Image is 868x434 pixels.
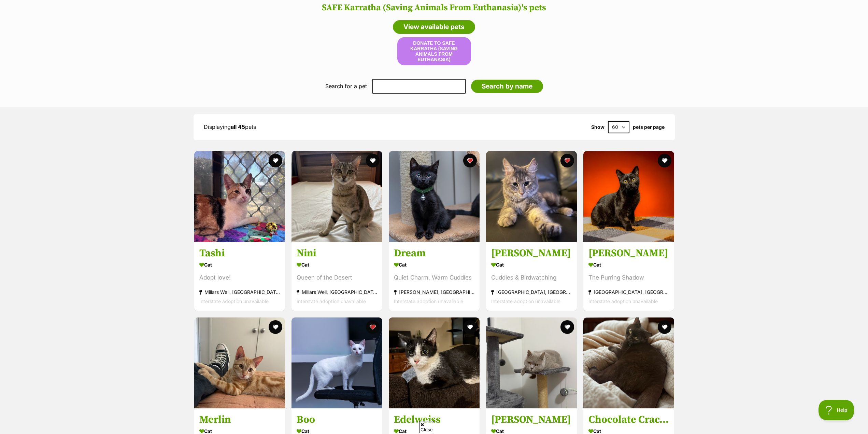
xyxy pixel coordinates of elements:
[491,247,572,260] h3: [PERSON_NAME]
[491,287,572,297] div: [GEOGRAPHIC_DATA], [GEOGRAPHIC_DATA]
[199,273,280,282] div: Adopt love!
[394,247,474,260] h3: Dream
[486,242,577,311] a: [PERSON_NAME] Cat Cuddles & Birdwatching [GEOGRAPHIC_DATA], [GEOGRAPHIC_DATA] Interstate adoption...
[491,273,572,282] div: Cuddles & Birdwatching
[560,320,574,334] button: favourite
[588,273,669,282] div: The Purring Shadow
[325,83,367,89] label: Search for a pet
[394,287,474,297] div: [PERSON_NAME], [GEOGRAPHIC_DATA]
[297,413,377,426] h3: Boo
[269,320,282,334] button: favourite
[199,298,269,304] span: Interstate adoption unavailable
[591,124,604,130] span: Show
[7,3,861,13] h2: SAFE Karratha (Saving Animals From Euthanasia)'s pets
[560,154,574,167] button: favourite
[588,413,669,426] h3: Chocolate Crackle
[486,317,577,408] img: Lani
[291,151,382,242] img: Nini
[658,320,671,334] button: favourite
[204,123,256,130] span: Displaying pets
[583,317,674,408] img: Chocolate Crackle
[297,260,377,270] div: Cat
[394,273,474,282] div: Quiet Charm, Warm Cuddles
[297,247,377,260] h3: Nini
[194,151,285,242] img: Tashi
[819,400,854,420] iframe: Help Scout Beacon - Open
[486,151,577,242] img: Ophelia
[231,123,245,130] strong: all 45
[389,317,480,408] img: Edelweiss
[394,413,474,426] h3: Edelweiss
[588,247,669,260] h3: [PERSON_NAME]
[389,242,480,311] a: Dream Cat Quiet Charm, Warm Cuddles [PERSON_NAME], [GEOGRAPHIC_DATA] Interstate adoption unavaila...
[394,298,463,304] span: Interstate adoption unavailable
[397,37,471,65] button: Donate to SAFE Karratha (Saving Animals From Euthanasia)
[471,80,543,93] input: Search by name
[463,320,477,334] button: favourite
[297,287,377,297] div: Millars Well, [GEOGRAPHIC_DATA]
[366,154,380,167] button: favourite
[394,260,474,270] div: Cat
[366,320,380,334] button: favourite
[588,287,669,297] div: [GEOGRAPHIC_DATA], [GEOGRAPHIC_DATA]
[393,20,475,34] a: View available pets
[199,413,280,426] h3: Merlin
[491,413,572,426] h3: [PERSON_NAME]
[463,154,477,167] button: favourite
[583,242,674,311] a: [PERSON_NAME] Cat The Purring Shadow [GEOGRAPHIC_DATA], [GEOGRAPHIC_DATA] Interstate adoption una...
[291,317,382,408] img: Boo
[199,260,280,270] div: Cat
[194,317,285,408] img: Merlin
[269,154,282,167] button: favourite
[297,298,366,304] span: Interstate adoption unavailable
[588,260,669,270] div: Cat
[389,151,480,242] img: Dream
[297,273,377,282] div: Queen of the Desert
[199,287,280,297] div: Millars Well, [GEOGRAPHIC_DATA]
[199,247,280,260] h3: Tashi
[491,298,560,304] span: Interstate adoption unavailable
[658,154,671,167] button: favourite
[291,242,382,311] a: Nini Cat Queen of the Desert Millars Well, [GEOGRAPHIC_DATA] Interstate adoption unavailable favo...
[583,151,674,242] img: Dave
[633,124,665,130] label: pets per page
[588,298,658,304] span: Interstate adoption unavailable
[194,242,285,311] a: Tashi Cat Adopt love! Millars Well, [GEOGRAPHIC_DATA] Interstate adoption unavailable favourite
[491,260,572,270] div: Cat
[419,421,434,433] span: Close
